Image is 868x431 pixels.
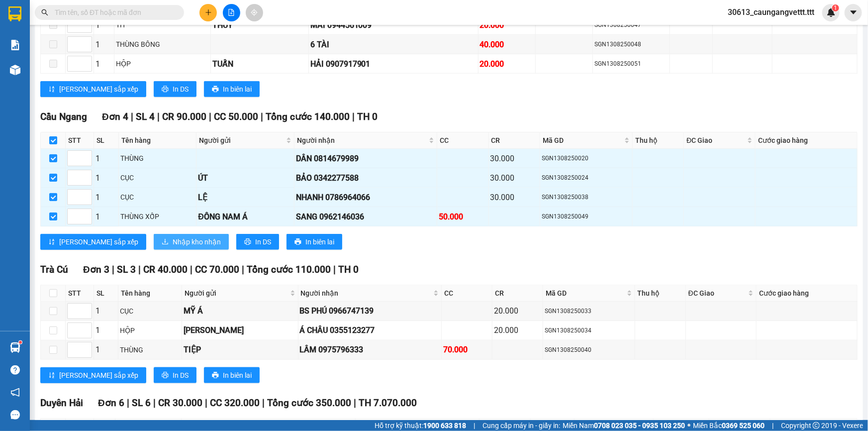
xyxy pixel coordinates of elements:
div: BS PHÚ 0966747139 [300,305,440,317]
div: NHANH 0786964066 [296,191,436,204]
button: printerIn DS [236,234,279,250]
span: [PERSON_NAME] sắp xếp [59,236,138,247]
span: | [354,397,356,409]
span: ĐC Giao [686,135,745,146]
button: downloadNhập kho nhận [154,234,229,250]
span: | [261,111,263,122]
div: 30.000 [490,191,538,204]
span: plus [205,9,212,16]
th: CC [437,132,488,149]
img: solution-icon [10,40,20,50]
span: 30613_caungangvettt.ttt [720,6,822,18]
div: 6 TÀI [310,38,477,51]
div: SANG 0962146036 [296,211,436,223]
div: SGN1308250049 [542,212,631,221]
span: CC 320.000 [210,397,260,409]
div: 20.000 [480,19,534,31]
td: SGN1308250047 [593,15,670,35]
span: CR : [7,64,23,74]
div: TUẤN [212,58,307,70]
input: Tìm tên, số ĐT hoặc mã đơn [55,7,172,18]
div: MAI 0944561009 [310,19,477,31]
span: printer [162,86,169,94]
span: Tổng cước 140.000 [266,111,350,122]
span: Tổng cước 350.000 [267,397,351,409]
span: aim [251,9,258,16]
span: Người gửi [185,288,288,299]
span: | [157,111,160,122]
div: THÙNG BÔNG [116,39,209,50]
span: printer [294,238,301,246]
button: sort-ascending[PERSON_NAME] sắp xếp [40,367,146,383]
td: SGN1308250048 [593,35,670,54]
td: SGN1308250020 [540,149,633,168]
span: copyright [813,422,820,429]
div: Á CHÂU 0355123277 [300,324,440,336]
span: Miền Nam [563,420,685,431]
span: Đơn 6 [98,397,124,409]
span: Duyên Hải [40,397,83,409]
span: SL 6 [132,397,151,409]
div: SGN1308250047 [594,20,668,30]
span: Người nhận [301,288,431,299]
div: 1 [96,211,117,223]
span: Người nhận [297,135,427,146]
strong: 1900 633 818 [423,422,466,430]
button: sort-ascending[PERSON_NAME] sắp xếp [40,234,146,250]
span: Đơn 4 [102,111,128,122]
div: TIỆP [184,343,296,356]
div: ÚT [198,172,292,184]
div: 1 [96,305,116,317]
span: TH 7.070.000 [359,397,417,409]
div: CỤC [120,192,195,203]
div: 1 [96,191,117,204]
strong: 0708 023 035 - 0935 103 250 [594,422,685,430]
th: Thu hộ [633,132,684,149]
div: ĐÔNG NAM Á [198,211,292,223]
div: 1 [96,172,117,184]
span: Nhận: [65,8,89,19]
span: printer [212,86,219,94]
div: 50.000 [7,63,59,75]
div: 30.000 [490,172,538,184]
img: icon-new-feature [827,8,836,17]
span: SL 3 [117,264,136,275]
button: plus [199,4,217,21]
span: | [112,264,114,275]
span: TH 0 [338,264,359,275]
div: THÙNG [120,344,180,355]
span: [PERSON_NAME] sắp xếp [59,370,138,381]
span: | [209,111,211,122]
span: In DS [255,236,271,247]
span: Nhập kho nhận [173,236,221,247]
th: STT [66,132,94,149]
th: Thu hộ [635,285,686,302]
div: CỤC [120,306,180,317]
div: DÂN 0814679989 [296,152,436,165]
span: | [127,397,129,409]
div: 1 [96,19,112,31]
span: caret-down [849,8,858,17]
img: warehouse-icon [10,65,20,75]
sup: 1 [19,341,22,344]
th: Cước giao hàng [756,132,858,149]
th: CR [489,132,540,149]
span: Cung cấp máy in - giấy in: [482,420,560,431]
div: HỘP [120,325,180,336]
span: printer [162,372,169,380]
span: In biên lai [223,370,252,381]
div: SGN1308250038 [542,193,631,202]
div: BẢO 0342277588 [296,172,436,184]
div: 20.000 [494,305,541,317]
th: SL [94,132,119,149]
span: CC 50.000 [214,111,258,122]
span: Gửi: [8,9,24,20]
span: [PERSON_NAME] sắp xếp [59,84,138,95]
span: message [10,410,20,420]
th: Tên hàng [119,132,197,149]
div: SGN1308250040 [545,345,633,355]
span: Trà Cú [40,264,68,275]
span: Tổng cước 110.000 [247,264,331,275]
td: SGN1308250038 [540,188,633,207]
button: caret-down [845,4,862,21]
